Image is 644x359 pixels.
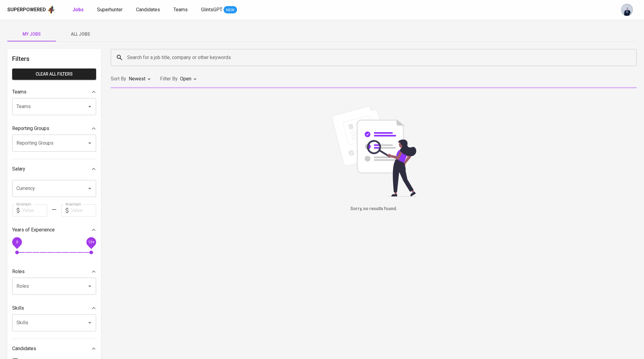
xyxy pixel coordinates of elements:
p: Filter By [160,75,178,83]
p: Reporting Groups [12,125,49,132]
button: Open [85,184,94,193]
div: Open [180,73,199,85]
img: app logo [47,5,55,14]
b: Jobs [72,7,84,12]
button: Clear All filters [12,69,96,80]
div: Salary [12,163,96,175]
span: Superhunter [97,7,123,12]
div: Reporting Groups [12,122,96,135]
button: Open [85,282,94,290]
p: Teams [12,88,26,96]
div: Teams [12,86,96,98]
a: Jobs [72,6,85,14]
div: Roles [12,266,96,278]
button: Open [85,319,94,327]
input: Value [22,204,47,216]
p: Candidates [12,345,36,352]
div: Superpowered [7,6,46,13]
button: Open [85,139,94,147]
img: file_searching.svg [328,105,419,197]
h6: Filters [12,54,96,64]
span: 10+ [88,240,94,244]
p: Roles [12,268,25,275]
span: NEW [224,7,237,13]
p: Newest [129,75,145,83]
span: 0 [16,240,18,244]
h6: Sorry, no results found. [111,206,637,212]
span: Candidates [136,7,160,12]
a: GlintsGPT NEW [201,6,237,14]
div: Skills [12,302,96,314]
p: Years of Experience [12,226,55,234]
span: My Jobs [11,30,52,38]
span: All Jobs [60,30,101,38]
a: Superpoweredapp logo [7,5,55,14]
p: Skills [12,304,24,312]
div: Newest [129,73,153,85]
span: Open [180,76,191,82]
a: Superhunter [97,6,124,14]
img: annisa@glints.com [621,4,633,16]
span: Clear All filters [17,70,91,78]
span: Teams [173,7,188,12]
p: Salary [12,165,25,173]
div: Candidates [12,343,96,355]
a: Teams [173,6,189,14]
a: Candidates [136,6,161,14]
p: Sort By [111,75,126,83]
input: Value [71,204,96,216]
button: Open [85,102,94,111]
span: GlintsGPT [201,7,222,12]
div: Years of Experience [12,224,96,236]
